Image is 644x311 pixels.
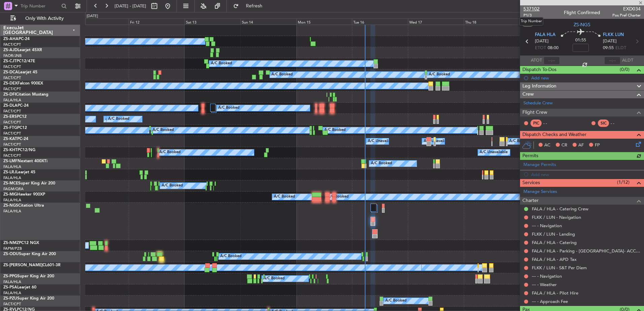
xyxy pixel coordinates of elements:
[424,136,452,146] div: A/C Unavailable
[532,223,562,229] a: --- - Navigation
[3,142,21,147] a: FACT/CPT
[3,159,18,163] span: ZS-LMF
[218,103,239,113] div: A/C Booked
[530,119,542,127] div: PIC
[3,148,18,152] span: ZS-KHT
[603,32,624,38] span: FLKK LUN
[603,45,614,51] span: 09:55
[159,147,181,158] div: A/C Booked
[327,192,349,202] div: A/C Booked
[611,120,626,126] div: - -
[3,104,29,108] a: ZS-DLAPC-24
[523,188,557,195] a: Manage Services
[3,148,35,152] a: ZS-KHTPC12/NG
[3,153,21,158] a: FACT/CPT
[211,59,232,69] div: A/C Booked
[3,204,18,208] span: ZS-NGS
[3,302,21,307] a: FACT/CPT
[3,104,18,108] span: ZS-DLA
[574,21,590,28] span: ZS-NGS
[532,231,575,237] a: FLKK / LUN - Landing
[622,57,633,64] span: ALDT
[480,147,508,158] div: A/C Unavailable
[73,19,129,25] div: Thu 11
[543,120,558,126] div: - -
[3,285,17,289] span: ZS-PSA
[522,82,556,90] span: Leg Information
[429,70,450,80] div: A/C Booked
[564,9,600,16] div: Flight Confirmed
[240,4,268,8] span: Refresh
[612,5,641,12] span: EXD034
[522,179,540,187] span: Services
[532,265,587,271] a: FLKK / LUN - S&T Per Diem
[3,186,24,192] a: FAGM/QRA
[3,75,21,80] a: FACT/CPT
[3,290,21,296] a: FALA/HLA
[3,274,17,278] span: ZS-PPG
[3,137,17,141] span: ZS-KAT
[532,282,557,287] a: --- - Weather
[535,45,546,51] span: ETOT
[115,3,146,9] span: [DATE] - [DATE]
[21,1,59,11] input: Trip Number
[535,32,555,38] span: FALA HLA
[3,285,36,289] a: ZS-PSALearjet 60
[464,19,520,25] div: Thu 18
[105,114,127,124] div: A/C Booked
[153,125,174,135] div: A/C Booked
[535,38,549,45] span: [DATE]
[3,37,30,41] a: ZS-AHAPC-24
[3,37,19,41] span: ZS-AHA
[532,248,641,254] a: FALA / HLA - Parking - [GEOGRAPHIC_DATA]- ACC # 1800
[18,16,71,21] span: Only With Activity
[575,37,586,44] span: 01:55
[3,159,47,163] a: ZS-LMFNextant 400XTi
[522,66,556,74] span: Dispatch To-Dos
[108,114,129,124] div: A/C Booked
[532,256,577,262] a: FALA / HLA - APD Tax
[3,181,55,185] a: ZS-MCESuper King Air 200
[3,81,18,85] span: ZS-DEX
[220,251,241,262] div: A/C Booked
[3,53,22,58] a: FAOR/JNB
[3,181,18,185] span: ZS-MCE
[3,274,54,278] a: ZS-PPGSuper King Air 200
[162,181,183,191] div: A/C Booked
[3,164,21,169] a: FALA/HLA
[532,214,581,220] a: FLKK / LUN - Navigation
[3,246,22,251] a: FAPM/PZB
[3,252,56,256] a: ZS-ODUSuper King Air 200
[617,179,630,186] span: (1/12)
[274,192,295,202] div: A/C Booked
[578,142,584,149] span: AF
[324,125,346,135] div: A/C Booked
[3,170,35,174] a: ZS-LRJLearjet 45
[271,70,293,80] div: A/C Booked
[612,12,641,18] span: Pos Pref Charter
[561,142,567,149] span: CR
[598,119,609,127] div: SIC
[620,66,630,73] span: (0/0)
[522,131,586,139] span: Dispatch Checks and Weather
[523,5,540,12] span: 537102
[368,136,396,146] div: A/C Unavailable
[532,206,588,212] a: FALA / HLA - Catering Crew
[3,59,17,63] span: ZS-CJT
[548,45,558,51] span: 08:00
[523,100,553,107] a: Schedule Crew
[3,98,21,103] a: FALA/HLA
[3,131,21,136] a: FACT/CPT
[385,296,407,306] div: A/C Booked
[3,70,18,74] span: ZS-DCA
[3,70,37,74] a: ZS-DCALearjet 45
[3,252,19,256] span: ZS-ODU
[240,19,296,25] div: Sun 14
[3,42,21,47] a: FACT/CPT
[263,274,285,284] div: A/C Booked
[3,241,39,245] a: ZS-NMZPC12 NGX
[532,273,562,279] a: --- - Navigation
[3,297,54,301] a: ZS-PZUSuper King Air 200
[3,126,27,130] a: ZS-FTGPC12
[544,142,550,149] span: AC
